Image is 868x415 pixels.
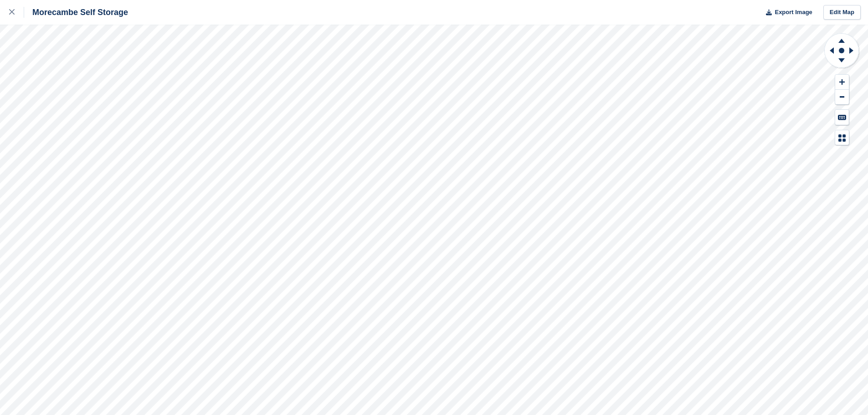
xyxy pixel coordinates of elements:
div: Morecambe Self Storage [24,7,128,18]
button: Zoom Out [835,90,849,105]
a: Edit Map [823,5,861,20]
span: Export Image [775,8,812,17]
button: Map Legend [835,130,849,145]
button: Keyboard Shortcuts [835,110,849,125]
button: Export Image [760,5,812,20]
button: Zoom In [835,75,849,90]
